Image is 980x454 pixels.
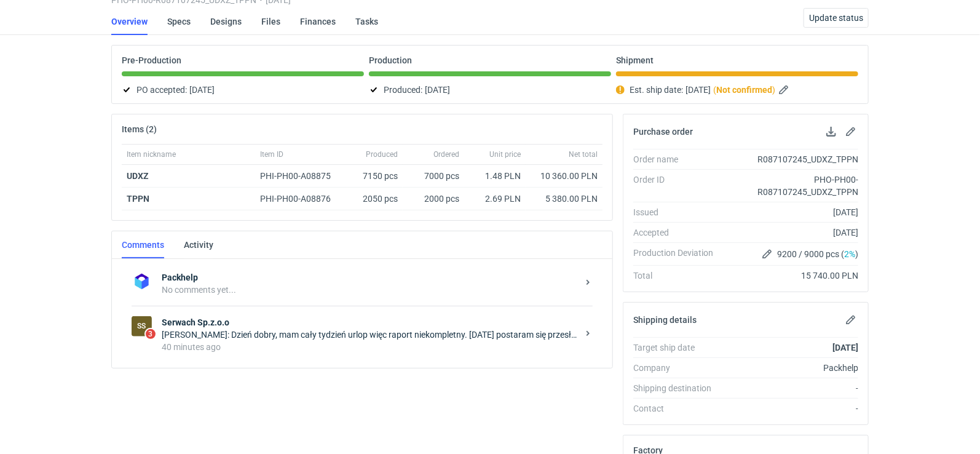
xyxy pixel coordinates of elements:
img: Packhelp [132,271,152,292]
div: 2.69 PLN [469,193,521,205]
div: Shipping destination [633,382,723,394]
a: Overview [111,8,148,35]
div: Order ID [633,173,723,198]
a: TPPN [127,194,149,204]
div: 40 minutes ago [162,341,578,353]
div: PHI-PH00-A08875 [260,170,342,182]
div: 7000 pcs [403,165,464,188]
div: Accepted [633,226,723,239]
div: No comments yet... [162,284,578,296]
div: - [723,402,858,415]
div: Company [633,362,723,374]
span: 9200 / 9000 pcs ( ) [777,248,858,260]
a: UDXZ [127,171,149,181]
span: Ordered [433,149,459,159]
button: Update status [804,8,869,28]
em: ) [772,85,775,95]
span: [DATE] [189,82,215,97]
div: R087107245_UDXZ_TPPN [723,153,858,165]
button: Edit estimated shipping date [778,82,792,97]
a: Specs [167,8,191,35]
span: 3 [146,329,156,339]
div: PHI-PH00-A08876 [260,193,342,205]
div: Contact [633,402,723,415]
strong: Not confirmed [716,85,772,95]
div: - [723,382,858,394]
p: Shipment [616,55,654,65]
div: Est. ship date: [616,82,858,97]
a: Activity [184,231,213,258]
div: [DATE] [723,206,858,218]
div: [DATE] [723,226,858,239]
h2: Items (2) [122,124,157,134]
span: [DATE] [686,82,711,97]
a: Comments [122,231,164,258]
a: Finances [300,8,336,35]
a: Files [261,8,280,35]
div: Produced: [369,82,611,97]
div: Order name [633,153,723,165]
div: Production Deviation [633,247,723,261]
div: Serwach Sp.z.o.o [132,316,152,337]
span: [DATE] [425,82,450,97]
span: Unit price [489,149,521,159]
h2: Shipping details [633,315,697,325]
div: Target ship date [633,341,723,354]
p: Pre-Production [122,55,181,65]
em: ( [713,85,716,95]
div: 5 380.00 PLN [531,193,598,205]
span: Item nickname [127,149,176,159]
div: 7150 pcs [347,165,403,188]
div: 1.48 PLN [469,170,521,182]
div: [PERSON_NAME]: Dzień dobry, mam cały tydzień urlop więc raport niekompletny. [DATE] postaram się ... [162,329,578,341]
strong: [DATE] [832,343,858,352]
div: PO accepted: [122,82,364,97]
p: Production [369,55,412,65]
div: Issued [633,206,723,218]
button: Edit production Deviation [760,247,775,261]
span: Net total [569,149,598,159]
a: Tasks [355,8,378,35]
button: Download PO [824,124,839,139]
div: 10 360.00 PLN [531,170,598,182]
figcaption: SS [132,316,152,337]
div: Total [633,269,723,282]
div: Packhelp [723,362,858,374]
span: Update status [809,14,863,22]
div: 15 740.00 PLN [723,269,858,282]
div: 2050 pcs [347,188,403,210]
span: 2% [844,249,855,259]
h2: Purchase order [633,127,693,137]
button: Edit purchase order [844,124,858,139]
button: Edit shipping details [844,313,858,327]
div: 2000 pcs [403,188,464,210]
span: Item ID [260,149,283,159]
strong: Serwach Sp.z.o.o [162,316,578,329]
div: PHO-PH00-R087107245_UDXZ_TPPN [723,173,858,198]
a: Designs [210,8,242,35]
span: Produced [366,149,398,159]
strong: Packhelp [162,271,578,284]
